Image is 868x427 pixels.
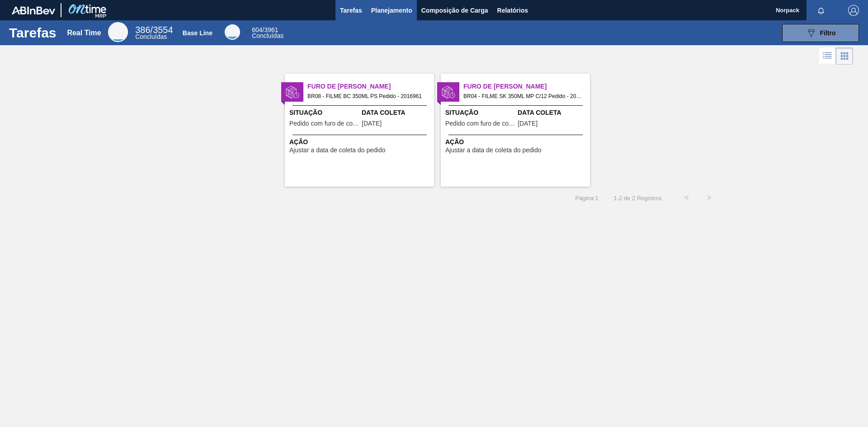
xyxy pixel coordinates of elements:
div: Real Time [108,22,128,42]
span: Ajustar a data de coleta do pedido [289,147,386,154]
span: Relatórios [497,5,528,16]
span: Ajustar a data de coleta do pedido [445,147,542,154]
span: Furo de Coleta [463,82,590,91]
span: 386 [135,25,150,35]
span: Situação [289,108,359,117]
span: Ação [445,137,588,147]
img: Logout [848,5,859,16]
span: 604 [252,26,262,33]
div: Base Line [225,24,240,40]
span: / 3554 [135,25,173,35]
span: Concluídas [252,32,283,39]
span: Data Coleta [518,108,588,117]
span: Página : 1 [575,195,598,202]
div: Real Time [67,29,101,37]
span: Tarefas [340,5,362,16]
span: Situação [445,108,515,117]
span: BR08 - FILME BC 350ML PS Pedido - 2016961 [307,91,427,101]
div: Visão em Cards [836,47,853,65]
div: Base Line [183,29,212,37]
span: Ação [289,137,432,147]
img: status [442,85,455,99]
h1: Tarefas [9,28,57,38]
img: TNhmsLtSVTkK8tSr43FrP2fwEKptu5GPRR3wAAAABJRU5ErkJggg== [12,6,55,14]
span: / 3961 [252,26,278,33]
button: > [698,187,721,209]
span: Concluídas [135,33,167,40]
span: Pedido com furo de coleta [445,120,515,127]
button: < [675,187,698,209]
div: Visão em Lista [819,47,836,65]
span: 10/10/2025 [362,120,382,127]
span: Furo de Coleta [307,82,434,91]
span: Pedido com furo de coleta [289,120,359,127]
span: Filtro [820,29,836,37]
span: 13/10/2025 [518,120,538,127]
div: Real Time [135,26,173,40]
img: status [286,85,299,99]
span: Composição de Carga [421,5,488,16]
span: 1 - 2 de 2 Registros [612,195,662,202]
button: Notificações [807,4,835,17]
div: Base Line [252,27,283,39]
span: Data Coleta [362,108,432,117]
span: Planejamento [371,5,412,16]
span: BR04 - FILME SK 350ML MP C/12 Pedido - 2053745 [463,91,583,101]
button: Filtro [782,24,859,42]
